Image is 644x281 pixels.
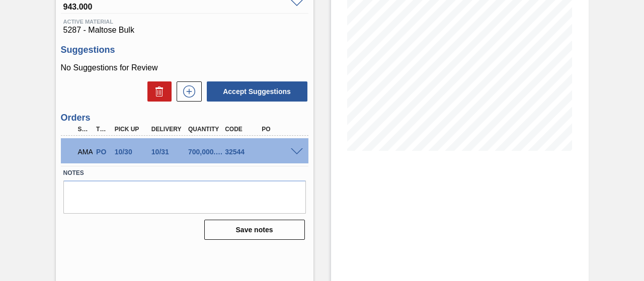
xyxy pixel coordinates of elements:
button: Accept Suggestions [207,81,307,102]
span: 943.000 [63,1,286,11]
div: Type [94,126,111,133]
h3: Suggestions [61,45,308,55]
div: Awaiting Manager Approval [75,141,93,163]
button: Save notes [204,220,305,240]
p: AMA [78,148,91,156]
div: New suggestion [172,81,202,102]
label: Notes [63,166,306,180]
div: PO [259,126,299,133]
p: No Suggestions for Review [61,63,308,72]
span: Active Material [63,19,306,25]
div: Delivery [149,126,189,133]
div: 700,000.000 [186,148,225,156]
div: Delete Suggestions [142,81,172,102]
div: Pick up [112,126,152,133]
div: 10/31/2025 [149,148,189,156]
div: Step [75,126,93,133]
div: Quantity [186,126,225,133]
div: 10/30/2025 [112,148,152,156]
div: Accept Suggestions [202,80,308,103]
div: Code [222,126,262,133]
div: 32544 [222,148,262,156]
h3: Orders [61,113,308,123]
span: 5287 - Maltose Bulk [63,26,306,35]
div: Purchase order [94,148,111,156]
